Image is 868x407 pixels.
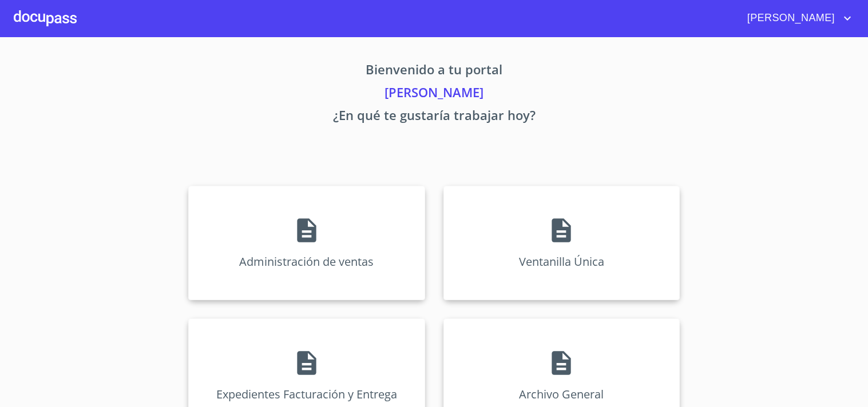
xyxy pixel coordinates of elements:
p: ¿En qué te gustaría trabajar hoy? [82,106,787,129]
p: [PERSON_NAME] [82,83,787,106]
p: Bienvenido a tu portal [82,60,787,83]
p: Archivo General [519,386,604,402]
p: Administración de ventas [239,254,374,269]
p: Ventanilla Única [519,254,604,269]
button: account of current user [739,9,854,27]
p: Expedientes Facturación y Entrega [216,386,397,402]
span: [PERSON_NAME] [739,9,841,27]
